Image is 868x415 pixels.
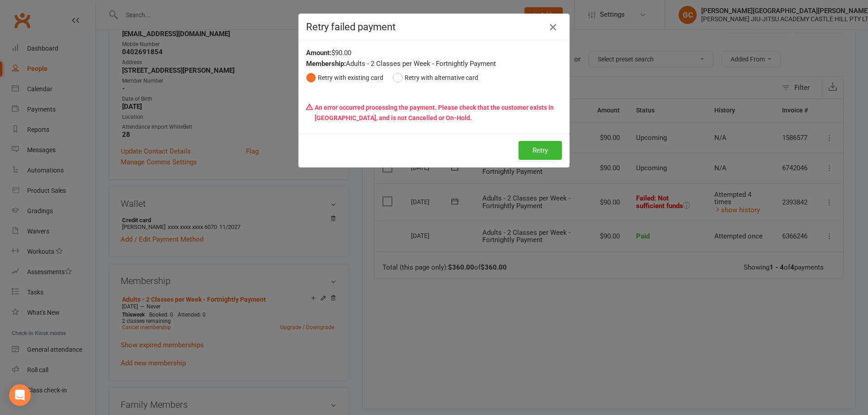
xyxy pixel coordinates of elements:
strong: Amount: [306,49,331,57]
div: $90.00 [306,47,562,58]
button: Retry [519,141,562,160]
p: An error occurred processing the payment. Please check that the customer exists in [GEOGRAPHIC_DA... [306,99,562,126]
strong: Membership: [306,60,346,68]
div: Open Intercom Messenger [9,384,31,406]
button: Retry with existing card [306,69,383,86]
button: Close [546,20,560,34]
button: Retry with alternative card [393,69,478,86]
h4: Retry failed payment [306,21,562,33]
div: Adults - 2 Classes per Week - Fortnightly Payment [306,58,562,69]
